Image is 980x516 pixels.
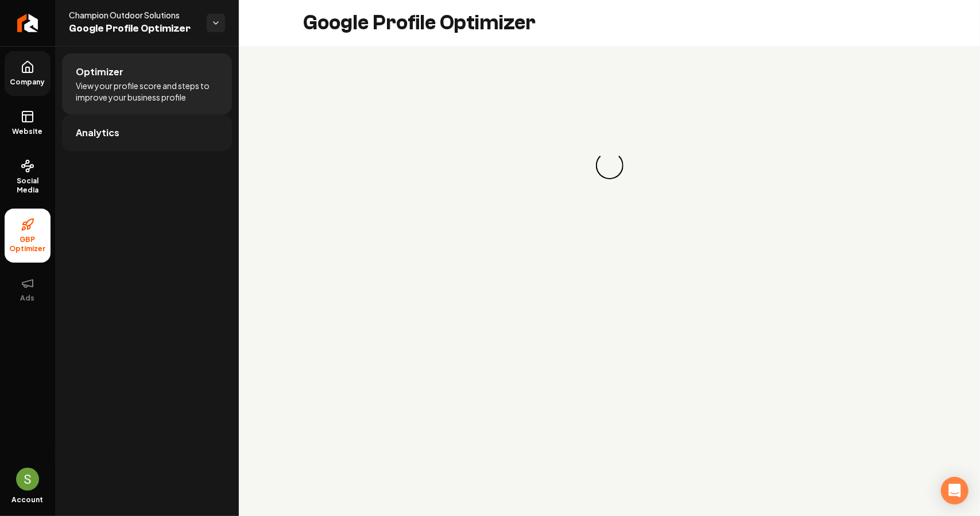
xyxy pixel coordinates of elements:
[5,150,51,204] a: Social Media
[17,14,38,32] img: Rebolt Logo
[303,11,536,34] h2: Google Profile Optimizer
[76,80,218,103] span: View your profile score and steps to improve your business profile
[69,9,197,21] span: Champion Outdoor Solutions
[5,267,51,312] button: Ads
[16,468,39,491] img: Sales Champion
[16,294,40,303] span: Ads
[5,235,51,253] span: GBP Optimizer
[5,176,51,195] span: Social Media
[76,126,119,140] span: Analytics
[593,149,626,182] div: Loading
[941,477,969,505] div: Open Intercom Messenger
[69,21,197,37] span: Google Profile Optimizer
[6,78,50,87] span: Company
[5,101,51,145] a: Website
[16,468,39,491] button: Open user button
[76,65,123,79] span: Optimizer
[5,51,51,96] a: Company
[8,127,48,136] span: Website
[12,495,44,505] span: Account
[62,114,232,151] a: Analytics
